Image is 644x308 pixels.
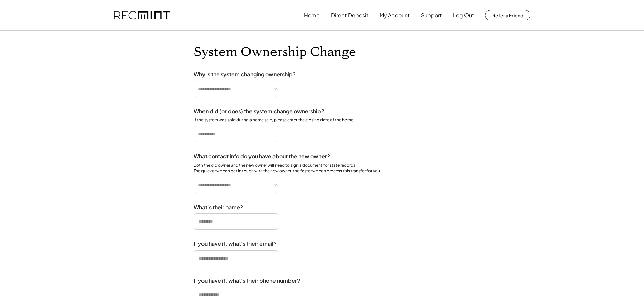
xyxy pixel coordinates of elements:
div: When did (or does) the system change ownership? [194,108,324,115]
div: What's their name? [194,204,243,211]
div: What contact info do you have about the new owner? [194,153,330,160]
button: Refer a Friend [485,10,530,20]
div: If you have it, what's their email? [194,240,277,247]
button: Direct Deposit [331,8,368,22]
button: Support [421,8,442,22]
img: recmint-logotype%403x.png [114,11,170,20]
div: If the system was sold during a home sale, please enter the closing date of the home. [194,117,354,123]
button: Home [304,8,320,22]
div: Why is the system changing ownership? [194,71,296,78]
div: Both the old owner and the new owner will need to sign a document for state records. The quicker ... [194,163,381,174]
button: Log Out [453,8,474,22]
h1: System Ownership Change [194,44,356,60]
button: My Account [380,8,410,22]
div: If you have it, what's their phone number? [194,277,300,284]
